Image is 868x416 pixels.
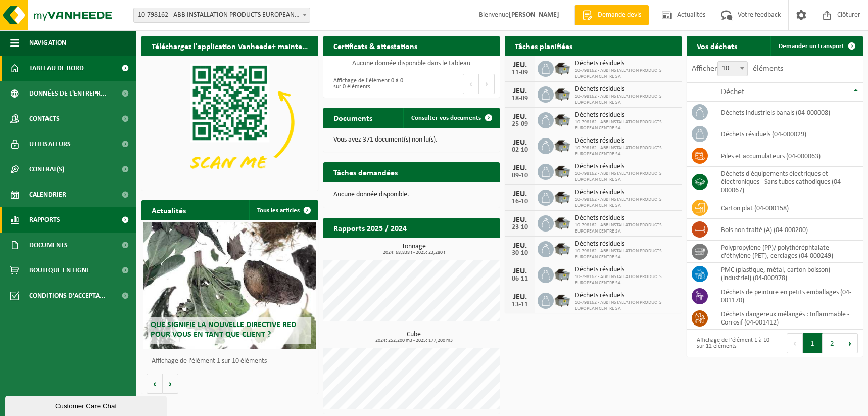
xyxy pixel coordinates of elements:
[510,275,530,283] div: 06-11
[554,265,571,283] img: WB-5000-GAL-GY-01
[328,73,407,95] div: Affichage de l'élément 0 à 0 sur 0 éléments
[323,108,382,127] h2: Documents
[29,207,60,233] span: Rapports
[770,36,862,56] a: Demander un transport
[595,10,644,20] span: Demande devis
[29,157,64,182] span: Contrat(s)
[554,85,571,102] img: WB-5000-GAL-GY-01
[823,333,842,353] button: 2
[575,111,677,119] span: Déchets résiduels
[692,65,783,73] label: Afficher éléments
[575,300,677,312] span: 10-798162 - ABB INSTALLATION PRODUCTS EUROPEAN CENTRE SA
[713,123,863,145] td: déchets résiduels (04-000029)
[463,74,479,94] button: Previous
[713,197,863,219] td: carton plat (04-000158)
[510,121,530,128] div: 25-09
[152,358,313,365] p: Affichage de l'élément 1 sur 10 éléments
[575,248,677,260] span: 10-798162 - ABB INSTALLATION PRODUCTS EUROPEAN CENTRE SA
[554,291,571,308] img: WB-5000-GAL-GY-01
[328,331,500,343] h3: Cube
[510,164,530,172] div: JEU.
[554,240,571,257] img: WB-5000-GAL-GY-01
[554,59,571,76] img: WB-5000-GAL-GY-01
[575,85,677,94] span: Déchets résiduels
[721,88,744,96] span: Déchet
[713,219,863,241] td: bois non traité (A) (04-000200)
[328,250,500,255] span: 2024: 68,838 t - 2025: 23,280 t
[510,172,530,179] div: 09-10
[328,243,500,255] h3: Tonnage
[713,102,863,123] td: déchets industriels banals (04-000008)
[29,56,84,81] span: Tableau de bord
[718,62,747,76] span: 10
[554,214,571,231] img: WB-5000-GAL-GY-01
[141,200,196,220] h2: Actualités
[575,145,677,157] span: 10-798162 - ABB INSTALLATION PRODUCTS EUROPEAN CENTRE SA
[29,81,107,106] span: Données de l'entrepr...
[575,137,677,145] span: Déchets résiduels
[787,333,803,353] button: Previous
[510,267,530,275] div: JEU.
[510,61,530,69] div: JEU.
[323,162,408,182] h2: Tâches demandées
[575,163,677,171] span: Déchets résiduels
[141,36,318,56] h2: Téléchargez l'application Vanheede+ maintenant!
[29,258,90,283] span: Boutique en ligne
[575,274,677,286] span: 10-798162 - ABB INSTALLATION PRODUCTS EUROPEAN CENTRE SA
[713,307,863,330] td: déchets dangereux mélangés : Inflammable - Corrosif (04-001412)
[509,11,559,19] strong: [PERSON_NAME]
[412,238,499,258] a: Consulter les rapports
[575,171,677,183] span: 10-798162 - ABB INSTALLATION PRODUCTS EUROPEAN CENTRE SA
[574,5,649,25] a: Demande devis
[554,188,571,205] img: WB-5000-GAL-GY-01
[687,36,747,56] h2: Vos déchets
[575,266,677,274] span: Déchets résiduels
[554,111,571,128] img: WB-5000-GAL-GY-01
[510,147,530,154] div: 02-10
[510,250,530,257] div: 30-10
[575,214,677,222] span: Déchets résiduels
[163,374,178,394] button: Volgende
[510,190,530,198] div: JEU.
[403,108,499,128] a: Consulter vos documents
[575,197,677,209] span: 10-798162 - ABB INSTALLATION PRODUCTS EUROPEAN CENTRE SA
[842,333,858,353] button: Next
[29,131,71,157] span: Utilisateurs
[713,145,863,167] td: Piles et accumulateurs (04-000063)
[713,241,863,263] td: polypropylène (PP)/ polythéréphtalate d'éthylène (PET), cerclages (04-000249)
[29,106,60,131] span: Contacts
[411,115,481,121] span: Consulter vos documents
[510,113,530,121] div: JEU.
[151,321,296,339] span: Que signifie la nouvelle directive RED pour vous en tant que client ?
[333,191,490,198] p: Aucune donnée disponible.
[479,74,495,94] button: Next
[29,233,68,258] span: Documents
[510,242,530,250] div: JEU.
[328,338,500,343] span: 2024: 252,200 m3 - 2025: 177,200 m3
[323,56,500,70] td: Aucune donnée disponible dans le tableau
[141,56,318,189] img: Download de VHEPlus App
[143,222,316,349] a: Que signifie la nouvelle directive RED pour vous en tant que client ?
[717,61,748,76] span: 10
[575,68,677,80] span: 10-798162 - ABB INSTALLATION PRODUCTS EUROPEAN CENTRE SA
[575,292,677,300] span: Déchets résiduels
[510,301,530,308] div: 13-11
[333,136,490,144] p: Vous avez 371 document(s) non lu(s).
[803,333,823,353] button: 1
[323,218,417,238] h2: Rapports 2025 / 2024
[510,198,530,205] div: 16-10
[134,8,310,22] span: 10-798162 - ABB INSTALLATION PRODUCTS EUROPEAN CENTRE SA - HOUDENG-GOEGNIES
[575,189,677,197] span: Déchets résiduels
[575,119,677,131] span: 10-798162 - ABB INSTALLATION PRODUCTS EUROPEAN CENTRE SA
[554,162,571,179] img: WB-5000-GAL-GY-01
[575,240,677,248] span: Déchets résiduels
[505,36,583,56] h2: Tâches planifiées
[575,94,677,106] span: 10-798162 - ABB INSTALLATION PRODUCTS EUROPEAN CENTRE SA
[29,182,66,207] span: Calendrier
[779,43,844,50] span: Demander un transport
[323,36,427,56] h2: Certificats & attestations
[510,224,530,231] div: 23-10
[575,222,677,235] span: 10-798162 - ABB INSTALLATION PRODUCTS EUROPEAN CENTRE SA
[554,136,571,154] img: WB-5000-GAL-GY-01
